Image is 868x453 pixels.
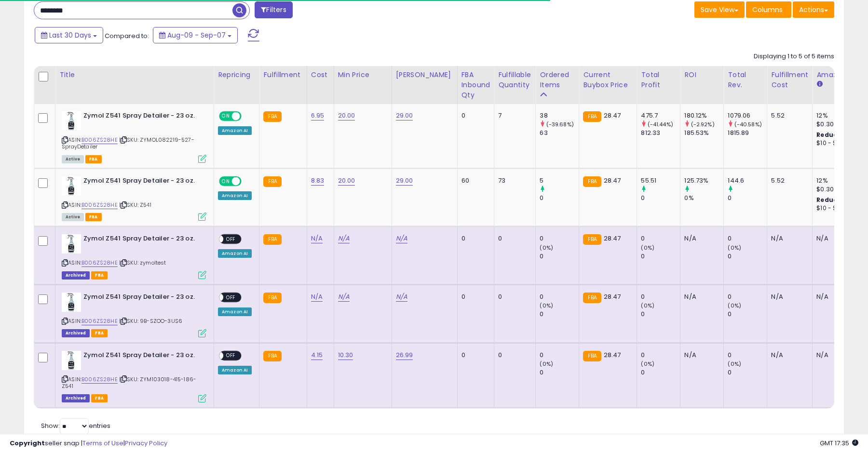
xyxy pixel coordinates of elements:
[461,234,487,243] div: 0
[83,234,201,246] b: Zymol Z541 Spray Detailer - 23 oz.
[728,194,767,202] div: 0
[105,31,149,40] span: Compared to:
[396,234,407,243] a: N/A
[540,70,575,90] div: Ordered Items
[218,366,252,374] div: Amazon AI
[91,329,108,337] span: FBA
[263,234,281,245] small: FBA
[83,293,201,304] b: Zymol Z541 Spray Detailer - 23 oz.
[684,176,723,185] div: 125.73%
[263,351,281,361] small: FBA
[816,80,822,89] small: Amazon Fees.
[125,439,167,448] a: Privacy Policy
[81,136,118,144] a: B006ZS28HE
[540,252,579,261] div: 0
[728,252,767,261] div: 0
[81,201,118,209] a: B006ZS28HE
[540,129,579,137] div: 63
[218,191,252,200] div: Amazon AI
[461,293,487,301] div: 0
[746,1,791,18] button: Columns
[540,351,579,360] div: 0
[396,70,453,80] div: [PERSON_NAME]
[83,111,201,123] b: Zymol Z541 Spray Detailer - 23 oz.
[691,120,715,128] small: (-2.92%)
[263,111,281,122] small: FBA
[62,394,90,402] span: Listings that have been deleted from Seller Central
[641,70,676,90] div: Total Profit
[220,177,232,185] span: ON
[167,30,226,40] span: Aug-09 - Sep-07
[220,112,232,120] span: ON
[641,234,680,243] div: 0
[498,293,528,301] div: 0
[338,70,388,80] div: Min Price
[684,129,723,137] div: 185.53%
[62,111,81,131] img: 41o5byyxefL._SL40_.jpg
[461,351,487,360] div: 0
[728,351,767,360] div: 0
[35,27,103,43] button: Last 30 Days
[684,70,719,80] div: ROI
[540,111,579,120] div: 38
[311,292,323,302] a: N/A
[728,129,767,137] div: 1815.89
[119,317,182,325] span: | SKU: 9B-SZOO-3US6
[728,244,741,252] small: (0%)
[641,302,654,309] small: (0%)
[583,70,633,90] div: Current Buybox Price
[641,252,680,261] div: 0
[62,234,206,278] div: ASIN:
[223,293,239,302] span: OFF
[461,176,487,185] div: 60
[684,293,716,301] div: N/A
[62,351,206,401] div: ASIN:
[263,176,281,187] small: FBA
[583,351,601,361] small: FBA
[62,176,81,196] img: 41o5byyxefL._SL40_.jpg
[83,176,201,188] b: Zymol Z541 Spray Detailer - 23 oz.
[62,155,84,163] span: All listings currently available for purchase on Amazon
[10,439,45,448] strong: Copyright
[338,292,350,302] a: N/A
[119,259,166,266] span: | SKU: zymoltest
[728,70,763,90] div: Total Rev.
[583,234,601,245] small: FBA
[498,176,528,185] div: 73
[771,70,808,90] div: Fulfillment Cost
[540,234,579,243] div: 0
[338,350,353,360] a: 10.30
[641,194,680,202] div: 0
[83,351,201,362] b: Zymol Z541 Spray Detailer - 23 oz.
[771,234,805,243] div: N/A
[694,1,745,18] button: Save View
[583,293,601,303] small: FBA
[263,293,281,303] small: FBA
[752,5,783,14] span: Columns
[338,111,355,120] a: 20.00
[540,293,579,301] div: 0
[396,111,413,120] a: 29.00
[223,235,239,243] span: OFF
[396,292,407,302] a: N/A
[728,293,767,301] div: 0
[311,111,325,120] a: 6.95
[62,351,81,370] img: 41o5byyxefL._SL40_.jpg
[62,375,196,390] span: | SKU: ZYM103018-415-186-Z541
[793,1,834,18] button: Actions
[59,70,210,80] div: Title
[218,249,252,258] div: Amazon AI
[396,176,413,186] a: 29.00
[62,329,90,337] span: Listings that have been deleted from Seller Central
[311,234,323,243] a: N/A
[604,176,621,185] span: 28.47
[82,439,123,448] a: Terms of Use
[81,259,118,267] a: B006ZS28HE
[604,234,621,243] span: 28.47
[62,293,81,312] img: 41o5byyxefL._SL40_.jpg
[62,176,206,220] div: ASIN:
[498,111,528,120] div: 7
[85,213,102,221] span: FBA
[218,126,252,135] div: Amazon AI
[641,360,654,368] small: (0%)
